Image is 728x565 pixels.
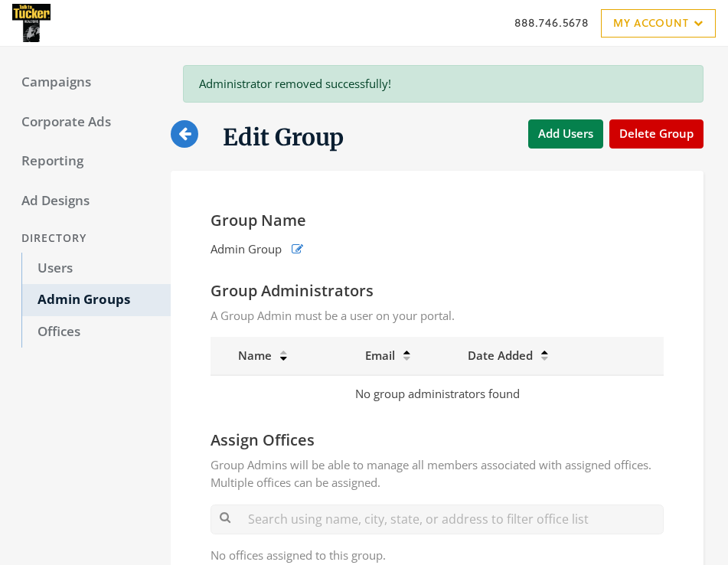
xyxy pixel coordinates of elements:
div: Directory [6,224,171,253]
h4: Group Name [211,211,664,230]
p: A Group Admin must be a user on your portal. [211,307,664,325]
a: Users [21,253,171,285]
a: Offices [21,316,171,348]
input: Search using name, city, state, or address to filter office list [211,505,664,534]
a: My Account [601,9,716,38]
p: No offices assigned to this group. [211,547,664,564]
button: Add Users [528,119,603,148]
a: Ad Designs [6,185,171,217]
div: Administrator removed successfully! [183,65,704,103]
img: Adwerx [12,4,51,42]
p: Group Admins will be able to manage all members associated with assigned offices. Multiple office... [211,456,664,492]
h4: Assign Offices [211,430,664,450]
span: Date Added [468,348,533,363]
a: Corporate Ads [6,106,171,139]
td: No group administrators found [211,375,664,412]
h1: Edit Group [223,122,344,152]
a: Campaigns [6,67,171,99]
h4: Group Administrators [211,281,664,301]
span: Email [365,348,395,363]
a: 888.746.5678 [514,15,589,31]
span: Name [220,348,272,363]
a: Reporting [6,145,171,178]
button: Delete Group [609,119,704,148]
span: Admin Group [211,240,282,258]
a: Admin Groups [21,284,171,316]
